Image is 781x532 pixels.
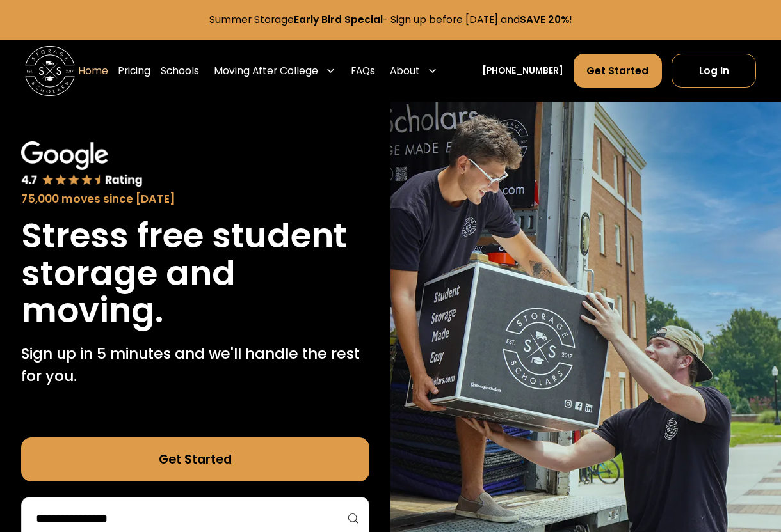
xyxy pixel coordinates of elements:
[118,54,150,88] a: Pricing
[209,54,341,88] div: Moving After College
[390,63,420,78] div: About
[21,141,143,188] img: Google 4.7 star rating
[209,13,572,26] a: Summer StorageEarly Bird Special- Sign up before [DATE] andSAVE 20%!
[21,437,369,482] a: Get Started
[482,65,563,77] a: [PHONE_NUMBER]
[351,54,375,88] a: FAQs
[161,54,199,88] a: Schools
[520,13,572,26] strong: SAVE 20%!
[21,217,369,330] h1: Stress free student storage and moving.
[574,54,662,88] a: Get Started
[21,343,369,387] p: Sign up in 5 minutes and we'll handle the rest for you.
[78,54,108,88] a: Home
[214,63,318,78] div: Moving After College
[294,13,383,26] strong: Early Bird Special
[21,191,369,207] div: 75,000 moves since [DATE]
[672,54,756,88] a: Log In
[385,54,442,88] div: About
[25,46,75,96] img: Storage Scholars main logo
